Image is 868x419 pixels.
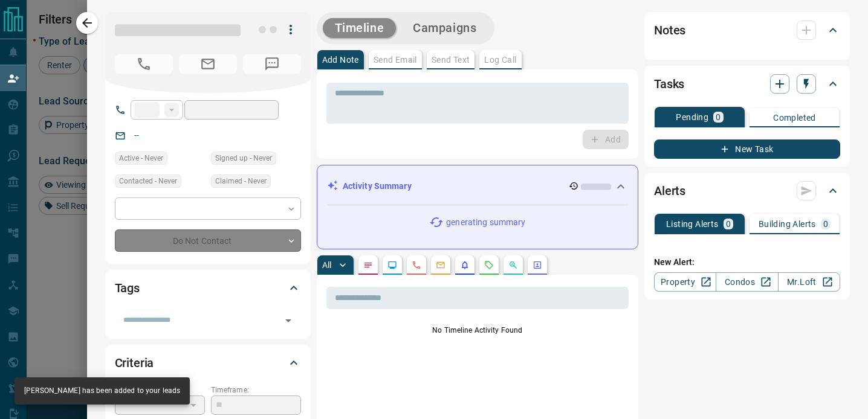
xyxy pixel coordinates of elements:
div: Notes [654,16,840,45]
h2: Alerts [654,181,685,200]
p: 0 [726,220,731,228]
button: Timeline [323,18,397,38]
p: 0 [823,220,828,228]
div: Do Not Contact [115,229,301,252]
a: Property [654,272,716,292]
p: Listing Alerts [666,220,719,228]
div: Tags [115,273,301,302]
svg: Agent Actions [533,260,542,270]
div: Criteria [115,348,301,377]
h2: Tasks [654,74,684,94]
h2: Tags [115,278,140,298]
span: Contacted - Never [119,175,177,187]
p: generating summary [446,216,525,229]
button: Campaigns [401,18,488,38]
svg: Lead Browsing Activity [387,260,397,270]
h2: Notes [654,21,685,40]
div: Tasks [654,69,840,98]
p: Timeframe: [211,385,301,395]
span: Signed up - Never [215,152,272,164]
p: Pending [676,113,708,121]
p: New Alert: [654,256,840,269]
svg: Calls [412,260,421,270]
p: Completed [773,114,816,122]
button: Open [280,312,297,329]
span: Claimed - Never [215,175,267,187]
div: [PERSON_NAME] has been added to your leads [24,381,180,401]
svg: Listing Alerts [460,260,470,270]
span: No Number [243,54,301,74]
button: New Task [654,139,840,159]
a: -- [134,130,139,140]
h2: Criteria [115,353,154,373]
svg: Notes [363,260,373,270]
span: No Number [115,54,173,74]
div: Activity Summary [327,175,628,197]
p: All [322,261,332,269]
p: Add Note [322,56,359,64]
svg: Requests [484,260,494,270]
p: Building Alerts [759,220,816,228]
p: 0 [716,113,721,121]
a: Condos [716,272,778,292]
svg: Emails [436,260,445,270]
a: Mr.Loft [778,272,840,292]
p: No Timeline Activity Found [326,325,629,336]
svg: Opportunities [508,260,518,270]
span: Active - Never [119,152,163,164]
span: No Email [179,54,237,74]
p: Activity Summary [343,180,412,193]
div: Alerts [654,176,840,205]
